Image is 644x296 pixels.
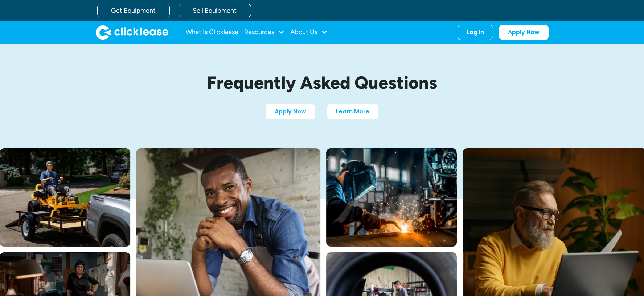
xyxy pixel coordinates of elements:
a: What Is Clicklease [186,25,238,40]
a: Apply Now [499,25,549,40]
a: Get Equipment [97,4,170,17]
img: A welder in a large mask working on a large pipe [326,148,457,247]
a: Learn More [327,104,378,119]
img: Clicklease logo [96,25,168,40]
a: home [96,25,168,40]
h1: Frequently Asked Questions [152,73,493,92]
div: Log In [467,29,484,36]
a: Apply Now [266,104,315,119]
div: Resources [244,25,284,40]
div: About Us [290,25,328,40]
a: Sell Equipment [179,4,251,17]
